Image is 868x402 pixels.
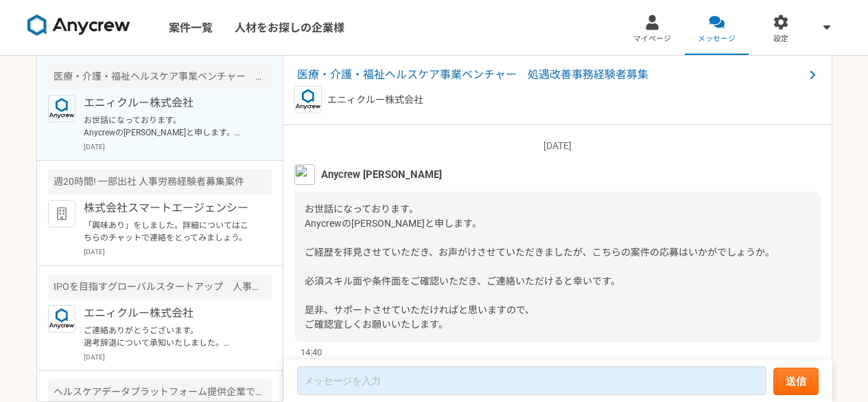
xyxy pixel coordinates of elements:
[633,34,671,45] span: マイページ
[84,247,272,257] p: [DATE]
[48,169,272,194] div: 週20時間! 一部出社 人事労務経験者募集案件
[48,274,272,300] div: IPOを目指すグローバルスタートアップ 人事部長（責任者）候補
[773,368,819,395] button: 送信
[294,139,821,153] p: [DATE]
[48,305,75,333] img: logo_text_blue_01.png
[698,34,736,45] span: メッセージ
[294,86,322,113] img: logo_text_blue_01.png
[84,114,253,139] p: お世話になっております。 Anycrewの[PERSON_NAME]と申します。 ご経歴を拝見させていただき、お声がけさせていただきましたが、こちらの案件の応募はいかがでしょうか。 必須スキル面...
[297,67,804,83] span: 医療・介護・福祉ヘルスケア事業ベンチャー 処遇改善事務経験者募集
[84,200,253,216] p: 株式会社スマートエージェンシー
[48,95,75,122] img: logo_text_blue_01.png
[84,324,253,349] p: ご連絡ありがとうございます。 選考辞退について承知いたしました。 また別案件でご相談できればと思いますので、引き続きよろしくお願いいたします。
[48,200,75,227] img: default_org_logo-42cde973f59100197ec2c8e796e4974ac8490bb5b08a0eb061ff975e4574aa76.png
[294,164,315,185] img: S__5267474.jpg
[48,64,272,89] div: 医療・介護・福祉ヘルスケア事業ベンチャー 処遇改善事務経験者募集
[84,305,253,322] p: エニィクルー株式会社
[84,142,272,152] p: [DATE]
[84,219,253,244] p: 「興味あり」をしました。詳細についてはこちらのチャットで連絡をとってみましょう。
[773,34,788,45] span: 設定
[84,352,272,362] p: [DATE]
[321,167,442,182] span: Anycrew [PERSON_NAME]
[305,203,775,330] span: お世話になっております。 Anycrewの[PERSON_NAME]と申します。 ご経歴を拝見させていただき、お声がけさせていただきましたが、こちらの案件の応募はいかがでしょうか。 必須スキル面...
[84,95,253,111] p: エニィクルー株式会社
[27,14,130,36] img: 8DqYSo04kwAAAAASUVORK5CYII=
[301,346,322,359] span: 14:40
[327,93,423,107] p: エニィクルー株式会社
